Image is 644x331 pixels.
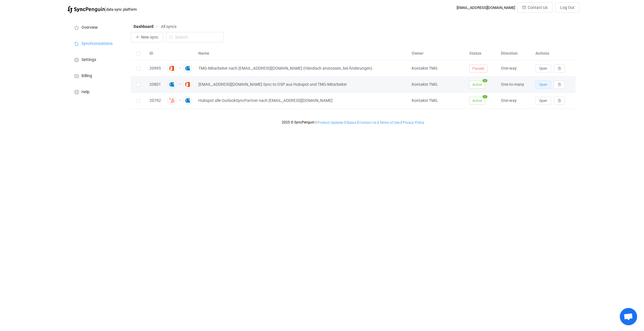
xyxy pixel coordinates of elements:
[412,66,438,71] span: Kontakte TMG
[539,83,547,87] span: Open
[147,65,164,72] div: 20995
[81,90,90,94] span: Help
[401,120,402,124] span: |
[409,50,466,57] div: Owner
[359,121,377,125] a: Contact Us
[620,308,637,325] a: Open chat
[469,81,485,89] span: Active
[106,7,137,12] span: data sync platform
[141,35,158,39] span: New sync
[535,98,551,103] a: Open
[498,50,533,57] div: Direction
[81,25,98,30] span: Overview
[402,121,424,125] span: Privacy Policy
[528,5,548,10] span: Contact Us
[67,51,125,67] a: Settings
[166,32,224,42] input: Search
[183,80,192,89] img: microsoft365.png
[469,64,487,73] span: Paused
[131,32,163,42] button: New sync
[167,64,176,73] img: microsoft365.png
[466,50,498,57] div: Status
[535,64,551,73] button: Open
[67,5,137,13] a: |data sync platform
[535,97,551,105] button: Open
[147,97,164,104] div: 20792
[482,95,487,98] span: 1
[81,41,113,46] span: Synchronizations
[539,66,547,71] span: Open
[198,65,372,72] span: TMG-Mitarbeiter nach [EMAIL_ADDRESS][DOMAIN_NAME] (Händisch anstossen, bei Änderungen)
[482,79,487,82] span: 9
[67,19,125,35] a: Overview
[379,121,400,125] span: Terms of Use
[147,81,164,88] div: 20801
[134,24,153,29] span: Dashboard
[379,121,400,125] a: Terms of Use
[498,81,533,88] div: One-to-many
[316,120,316,124] span: |
[198,81,347,88] span: [EMAIL_ADDRESS][DOMAIN_NAME] Sync to OSP aus Hubspot und TMG-Mitarbeiter
[517,2,552,13] button: Contact Us
[498,65,533,72] div: One-way
[183,96,192,105] img: outlook.png
[147,50,164,57] div: ID
[345,120,345,124] span: |
[555,2,580,13] button: Log Out
[67,67,125,83] a: Billing
[67,6,105,13] img: syncpenguin.svg
[161,24,176,29] span: All syncs
[81,74,92,78] span: Billing
[535,66,551,71] a: Open
[67,83,125,100] a: Help
[134,24,176,28] div: Breadcrumb
[560,5,575,10] span: Log Out
[67,35,125,51] a: Synchronizations
[533,50,576,57] div: Actions
[535,81,551,89] button: Open
[412,98,438,103] span: Kontakte TMG
[198,97,333,104] span: Hubspot alle OutlookSyncPartner nach [EMAIL_ADDRESS][DOMAIN_NAME]
[167,80,176,89] img: outlook.png
[358,120,358,124] span: |
[402,121,425,125] a: Privacy Policy
[317,121,343,125] span: Product Updates
[469,97,485,105] span: Active
[346,121,356,125] span: Status
[317,121,344,125] a: Product Updates
[498,97,533,104] div: One-way
[535,82,551,87] a: Open
[105,5,106,13] span: |
[457,5,515,10] div: [EMAIL_ADDRESS][DOMAIN_NAME]
[346,121,357,125] a: Status
[412,82,438,87] span: Kontakte TMG
[195,50,409,57] div: Name
[359,121,377,125] span: Contact Us
[167,96,176,105] img: hubspot.png
[183,64,192,73] img: outlook.png
[282,120,315,124] span: 2025 © SyncPenguin
[378,120,379,124] span: |
[539,99,547,103] span: Open
[81,58,96,62] span: Settings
